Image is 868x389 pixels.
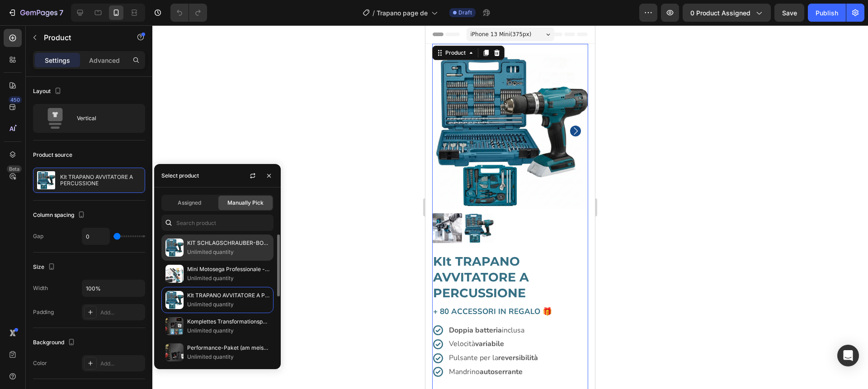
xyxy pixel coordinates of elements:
[33,261,57,273] div: Size
[458,9,472,17] span: Draft
[187,291,269,300] p: KIt TRAPANO AVVITATORE A PERCUSSIONE
[4,4,67,22] button: 7
[33,337,77,349] div: Background
[9,96,22,103] div: 450
[187,248,269,257] p: Unlimited quantity
[774,4,804,22] button: Save
[782,9,797,17] span: Save
[816,8,838,18] div: Publish
[377,8,428,18] span: Trapano page de
[187,343,269,352] p: Performance-Paket (am meisten gekauft)
[161,215,274,231] input: Search in Settings & Advanced
[33,284,48,292] div: Width
[690,8,750,18] span: 0 product assigned
[837,345,859,366] div: Open Intercom Messenger
[33,85,63,98] div: Layout
[165,265,184,283] img: collections
[44,32,121,43] p: Product
[187,300,269,309] p: Unlimited quantity
[7,165,22,173] div: Beta
[187,239,269,248] p: KIT SCHLAGSCHRAUBER-BOHRMASCHINE
[100,360,143,368] div: Add...
[33,151,72,159] div: Product source
[165,317,184,335] img: collections
[18,23,42,32] div: Product
[187,352,269,361] p: Unlimited quantity
[82,228,109,244] input: Auto
[100,309,143,317] div: Add...
[45,56,70,65] p: Settings
[187,326,269,335] p: Unlimited quantity
[373,8,375,18] span: /
[89,56,120,65] p: Advanced
[165,343,184,361] img: collections
[187,265,269,274] p: Mini Motosega Professionale - Senza fili (Accessori inclusi)
[37,171,55,189] img: product feature img
[161,172,199,180] div: Select product
[33,232,43,240] div: Gap
[82,280,145,296] input: Auto
[425,25,595,389] iframe: Design area
[187,274,269,283] p: Unlimited quantity
[59,7,63,18] p: 7
[77,108,132,129] div: Vertical
[37,362,70,377] div: €59,90
[33,359,47,367] div: Color
[165,239,184,257] img: collections
[187,317,269,326] p: Komplettes Transformationspaket (für sofortige Ergebnisse)
[170,4,207,22] div: Undo/Redo
[33,308,54,316] div: Padding
[60,174,141,187] p: KIt TRAPANO AVVITATORE A PERCUSSIONE
[165,291,184,309] img: collections
[33,209,87,221] div: Column spacing
[178,199,201,207] span: Assigned
[683,4,771,22] button: 0 product assigned
[227,199,264,207] span: Manually Pick
[808,4,846,22] button: Publish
